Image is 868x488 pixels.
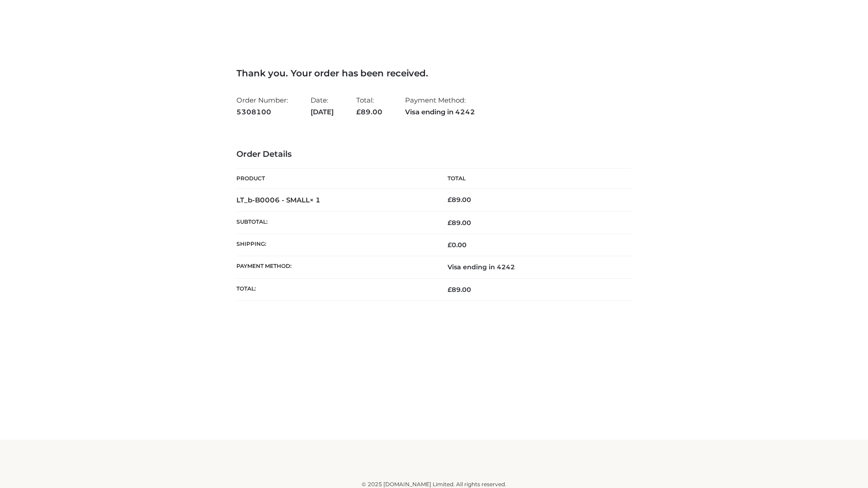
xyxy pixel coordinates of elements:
span: 89.00 [448,219,471,227]
li: Date: [311,92,334,120]
span: £ [448,219,452,227]
li: Total: [356,92,382,120]
td: Visa ending in 4242 [434,256,632,278]
strong: LT_b-B0006 - SMALL [236,196,321,204]
bdi: 0.00 [448,241,467,249]
h3: Thank you. Your order has been received. [236,68,632,79]
bdi: 89.00 [448,196,471,204]
span: £ [356,108,361,116]
th: Total [434,169,632,189]
li: Order Number: [236,92,288,120]
th: Payment method: [236,256,434,278]
span: 89.00 [448,286,471,294]
span: £ [448,286,452,294]
strong: 5308100 [236,106,288,118]
li: Payment Method: [405,92,475,120]
strong: [DATE] [311,106,334,118]
strong: × 1 [310,196,321,204]
span: £ [448,241,452,249]
th: Total: [236,278,434,300]
span: £ [448,196,452,204]
h3: Order Details [236,150,632,160]
th: Product [236,169,434,189]
th: Shipping: [236,234,434,256]
th: Subtotal: [236,211,434,234]
strong: Visa ending in 4242 [405,106,475,118]
span: 89.00 [356,108,382,116]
